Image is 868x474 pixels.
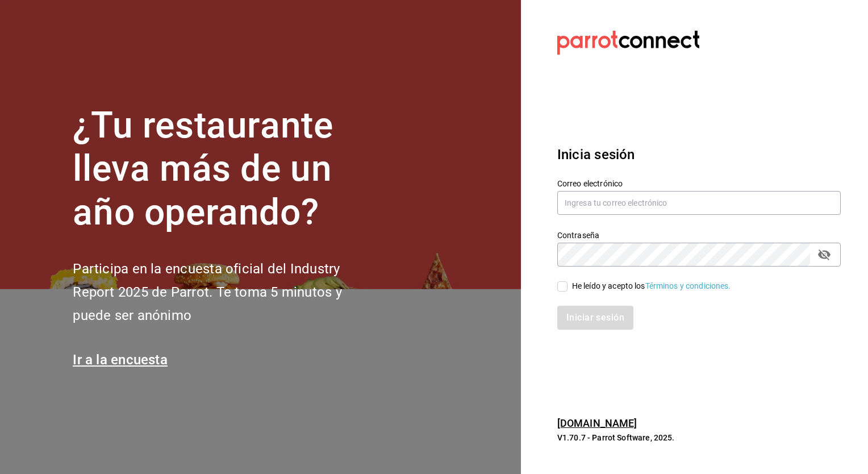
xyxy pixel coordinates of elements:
[73,352,168,368] a: Ir a la encuesta
[645,281,731,290] a: Términos y condiciones.
[557,417,637,429] a: [DOMAIN_NAME]
[73,257,379,327] h2: Participa en la encuesta oficial del Industry Report 2025 de Parrot. Te toma 5 minutos y puede se...
[73,104,379,235] h1: ¿Tu restaurante lleva más de un año operando?
[557,231,841,239] label: Contraseña
[815,245,834,264] button: passwordField
[557,144,841,165] h3: Inicia sesión
[557,432,841,443] p: V1.70.7 - Parrot Software, 2025.
[557,179,841,187] label: Correo electrónico
[572,280,731,292] div: He leído y acepto los
[557,191,841,215] input: Ingresa tu correo electrónico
